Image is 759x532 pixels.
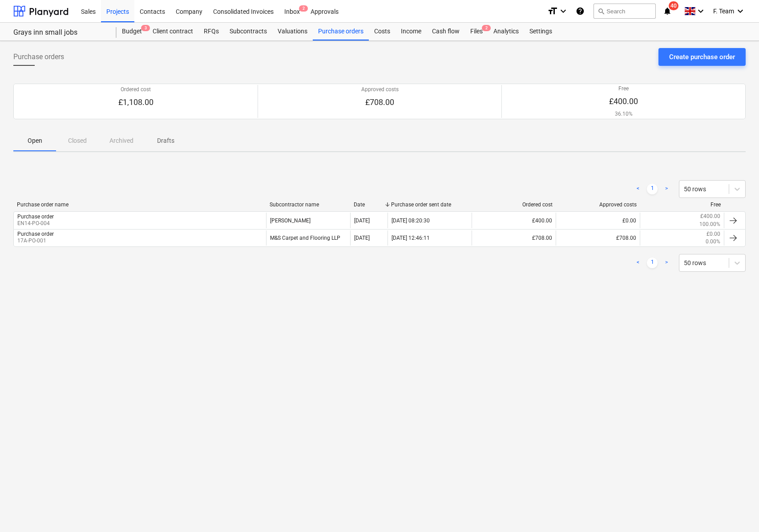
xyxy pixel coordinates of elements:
[524,23,557,40] a: Settings
[735,6,746,16] i: keyboard_arrow_down
[465,23,488,40] div: Files
[713,8,734,15] span: F. Team
[17,231,54,237] div: Purchase order
[669,1,678,10] span: 40
[609,85,638,93] p: Free
[299,5,308,12] span: 2
[576,6,585,16] i: Knowledge base
[661,184,672,194] a: Next page
[17,220,54,227] p: EN14-PO-004
[633,184,643,194] a: Previous page
[647,184,658,194] a: Page 1 is your current page
[560,202,637,208] div: Approved costs
[117,23,147,40] div: Budget
[644,202,721,208] div: Free
[700,213,720,220] p: £400.00
[155,136,176,145] p: Drafts
[224,23,272,40] a: Subcontracts
[482,25,491,31] span: 2
[17,214,54,220] div: Purchase order
[598,8,605,15] span: search
[369,23,396,40] a: Costs
[699,221,720,228] p: 100.00%
[609,96,638,107] p: £400.00
[396,23,427,40] a: Income
[118,86,153,93] p: Ordered cost
[558,6,569,16] i: keyboard_arrow_down
[547,6,558,16] i: format_size
[354,235,370,241] div: [DATE]
[647,258,658,268] a: Page 1 is your current page
[488,23,524,40] a: Analytics
[198,23,224,40] a: RFQs
[707,230,720,238] p: £0.00
[117,23,147,40] a: Budget3
[392,218,430,224] div: [DATE] 08:20:30
[13,28,106,37] div: Grays inn small jobs
[609,110,638,118] p: 36.10%
[695,6,706,16] i: keyboard_arrow_down
[270,202,347,208] div: Subcontractor name
[658,48,746,66] button: Create purchase order
[17,202,262,208] div: Purchase order name
[427,23,465,40] a: Cash flow
[13,52,64,62] span: Purchase orders
[556,213,640,228] div: £0.00
[118,97,153,108] p: £1,108.00
[354,202,384,208] div: Date
[475,202,552,208] div: Ordered cost
[17,237,54,245] p: 17A-PO-001
[391,202,468,208] div: Purchase order sent date
[472,230,556,246] div: £708.00
[313,23,369,40] a: Purchase orders
[633,258,643,268] a: Previous page
[266,213,350,228] div: [PERSON_NAME]
[556,230,640,246] div: £708.00
[465,23,488,40] a: Files2
[24,136,45,145] p: Open
[472,213,556,228] div: £400.00
[663,6,672,16] i: notifications
[361,86,399,93] p: Approved costs
[272,23,313,40] a: Valuations
[361,97,399,108] p: £708.00
[669,51,735,63] div: Create purchase order
[715,489,759,532] iframe: Chat Widget
[266,230,350,246] div: M&S Carpet and Flooring LLP
[593,4,656,19] button: Search
[141,25,150,31] span: 3
[706,238,720,246] p: 0.00%
[354,218,370,224] div: [DATE]
[147,23,198,40] a: Client contract
[392,235,430,241] div: [DATE] 12:46:11
[661,258,672,268] a: Next page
